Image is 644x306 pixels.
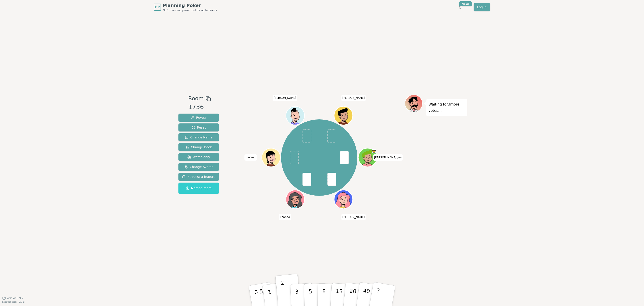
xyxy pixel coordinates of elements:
[279,214,291,220] span: Click to change your name
[163,2,217,9] span: Planning Poker
[178,173,219,181] button: Request a feature
[178,163,219,171] button: Change Avatar
[341,95,366,101] span: Click to change your name
[185,135,212,140] span: Change Name
[188,95,203,103] span: Room
[154,2,217,12] a: PPPlanning PokerNo.1 planning poker tool for agile teams
[186,145,212,149] span: Change Deck
[178,153,219,161] button: Watch only
[372,149,376,153] span: Myles is the host
[396,157,402,159] span: (you)
[192,125,206,130] span: Reset
[2,301,25,303] span: Last updated: [DATE]
[7,296,23,300] span: Version 0.9.2
[186,186,212,190] span: Named room
[163,9,217,12] span: No.1 planning poker tool for agile teams
[474,3,490,11] a: Log in
[2,296,23,300] button: Version0.9.2
[428,101,465,114] p: Waiting for 3 more votes...
[273,95,297,101] span: Click to change your name
[191,115,207,120] span: Reveal
[178,133,219,141] button: Change Name
[457,3,465,11] button: New!
[373,154,403,161] span: Click to change your name
[341,214,366,220] span: Click to change your name
[182,175,215,179] span: Request a feature
[178,183,219,194] button: Named room
[178,123,219,131] button: Reset
[178,114,219,122] button: Reveal
[280,280,286,304] p: 2
[244,154,256,161] span: Click to change your name
[178,143,219,151] button: Change Deck
[359,149,376,166] button: Click to change your avatar
[184,165,213,169] span: Change Avatar
[155,4,160,10] span: PP
[188,103,211,112] div: 1736
[459,1,472,6] div: New!
[187,155,210,159] span: Watch only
